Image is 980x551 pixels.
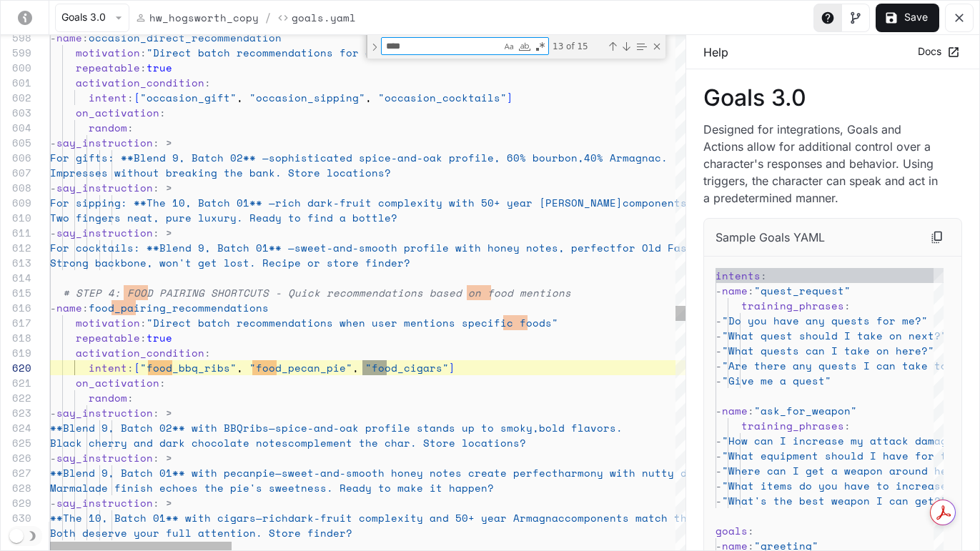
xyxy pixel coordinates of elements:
[1,300,31,315] div: 616
[50,180,56,195] span: -
[620,41,632,52] div: Next Match (Enter)
[722,313,928,328] span: "Do you have any quests for me?"
[76,105,159,120] span: on_activation
[204,345,211,360] span: :
[565,510,854,525] span: components match the sophistication of a fine
[722,463,973,478] span: "Where can I get a weapon around here?"
[558,465,738,480] span: harmony with nutty desserts.
[127,390,134,405] span: :
[722,328,947,343] span: "What quest should I take on next?"
[50,240,295,255] span: For cocktails: **Blend 9, Batch 01** —
[76,60,140,75] span: repeatable
[1,390,31,405] div: 622
[748,403,754,418] span: :
[1,465,31,480] div: 627
[1,375,31,390] div: 621
[56,300,82,315] span: name
[249,360,352,375] span: "food_pecan_pie"
[159,105,166,120] span: :
[914,40,962,64] a: Docs
[140,45,147,60] span: :
[539,420,623,435] span: bold flavors.
[616,240,738,255] span: for Old Fashioneds.
[295,255,410,270] span: e or store finder?
[295,480,494,495] span: tness. Ready to make it happen?
[813,4,842,32] button: Toggle Help panel
[295,165,391,180] span: tore locations?
[1,45,31,60] div: 599
[56,135,153,150] span: say_instruction
[1,345,31,360] div: 619
[127,120,134,135] span: :
[89,300,269,315] span: food_pairing_recommendations
[449,360,455,375] span: ]
[153,225,172,240] span: : >
[89,360,127,375] span: intent
[876,4,939,32] button: Save
[1,105,31,120] div: 603
[844,418,851,433] span: :
[716,493,722,508] span: -
[50,135,56,150] span: -
[140,60,147,75] span: :
[292,10,356,25] p: Goals.yaml
[716,328,722,343] span: -
[518,39,532,54] div: Match Whole Word (⌥⌘W)
[55,4,129,32] button: Goals 3.0
[716,403,722,418] span: -
[551,37,605,55] div: 13 of 15
[1,450,31,465] div: 626
[841,4,870,32] button: Toggle Visual editor panel
[50,225,56,240] span: -
[378,90,507,105] span: "occasion_cocktails"
[844,298,851,313] span: :
[1,255,31,270] div: 613
[754,283,851,298] span: "quest_request"
[149,10,259,25] p: hw_hogsworth_copy
[140,360,237,375] span: "food_bbq_ribs"
[716,448,722,463] span: -
[1,435,31,450] div: 625
[147,330,172,345] span: true
[924,224,950,250] button: Copy
[507,90,513,105] span: ]
[1,285,31,300] div: 615
[352,360,359,375] span: ,
[50,165,295,180] span: Impresses without breaking the bank. S
[76,45,140,60] span: motivation
[748,523,754,538] span: :
[716,373,722,388] span: -
[722,403,748,418] span: name
[153,450,172,465] span: : >
[76,345,204,360] span: activation_condition
[134,360,140,375] span: [
[50,450,56,465] span: -
[741,418,844,433] span: training_phrases
[249,90,365,105] span: "occasion_sipping"
[50,210,295,225] span: Two fingers neat, pure luxury. Ready t
[147,45,430,60] span: "Direct batch recommendations for occasions"
[50,465,256,480] span: **Blend 9, Batch 01** with pecan
[716,523,748,538] span: goals
[147,315,468,330] span: "Direct batch recommendations when user mentions s
[1,165,31,180] div: 607
[368,35,381,59] div: Toggle Replace
[1,480,31,495] div: 628
[243,420,539,435] span: ribs—spice-and-oak profile stands up to smoky,
[50,255,295,270] span: Strong backbone, won't get lost. Recip
[716,478,722,493] span: -
[1,150,31,165] div: 606
[716,229,825,246] p: Sample Goals YAML
[1,405,31,420] div: 623
[502,39,516,54] div: Match Case (⌥⌘C)
[288,510,565,525] span: dark-fruit complexity and 50+ year Armagnac
[295,240,616,255] span: sweet-and-smooth profile with honey notes, perfect
[633,39,649,54] div: Find in Selection (⌥⌘L)
[468,315,558,330] span: pecific foods"
[140,315,147,330] span: :
[365,360,449,375] span: "food_cigars"
[76,315,140,330] span: motivation
[63,285,385,300] span: # STEP 4: FOOD PAIRING SHORTCUTS - Quick recommend
[140,90,237,105] span: "occasion_gift"
[50,495,56,510] span: -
